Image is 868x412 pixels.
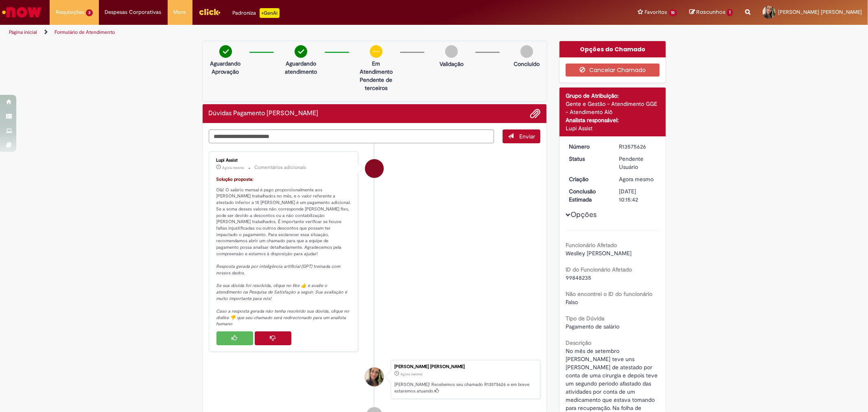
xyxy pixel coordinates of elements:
div: Gente e Gestão - Atendimento GGE - Atendimento Alô [566,100,660,116]
img: check-circle-green.png [295,45,307,58]
span: 99848235 [566,274,591,281]
span: Despesas Corporativas [105,8,162,16]
small: Comentários adicionais [255,164,307,171]
div: Lupi Assist [365,159,384,178]
span: Rascunhos [696,8,726,16]
span: [PERSON_NAME] [PERSON_NAME] [778,9,862,15]
button: Enviar [503,129,540,143]
b: Descrição [566,339,591,346]
b: Não encontrei o ID do funcionário [566,290,652,298]
div: [DATE] 10:15:42 [619,187,657,204]
p: Pendente de terceiros [356,76,396,92]
span: Enviar [519,133,535,140]
button: Adicionar anexos [530,108,540,119]
ul: Trilhas de página [6,25,573,40]
span: Requisições [56,8,84,16]
li: Jessica de Campos de Souza [209,360,541,399]
button: Cancelar Chamado [566,64,660,77]
div: Opções do Chamado [560,41,666,57]
span: 10 [669,9,678,16]
span: 3 [86,9,93,16]
dt: Criação [563,175,613,183]
a: Formulário de Atendimento [55,29,115,35]
div: R13575626 [619,142,657,151]
a: Rascunhos [689,9,733,16]
em: Resposta gerada por inteligência artificial (GPT) treinada com nossos dados. Se sua dúvida foi re... [216,263,351,327]
h2: Dúvidas Pagamento de Salário Histórico de tíquete [209,110,319,117]
p: [PERSON_NAME]! Recebemos seu chamado R13575626 e em breve estaremos atuando. [394,381,536,394]
div: Pendente Usuário [619,155,657,171]
p: Olá! O salário mensal é pago proporcionalmente aos [PERSON_NAME] trabalhados no mês, e o valor re... [216,176,352,327]
b: ID do Funcionário Afetado [566,266,632,273]
dt: Conclusão Estimada [563,187,613,204]
img: ServiceNow [1,4,43,20]
p: Aguardando atendimento [281,59,321,76]
p: Aguardando Aprovação [206,59,245,76]
span: Favoritos [645,8,667,16]
img: img-circle-grey.png [445,45,458,58]
span: 1 [727,9,733,16]
span: Falso [566,298,578,306]
span: Agora mesmo [223,165,245,170]
div: Analista responsável: [566,116,660,124]
b: Funcionário Afetado [566,241,617,249]
p: Concluído [514,60,540,68]
img: img-circle-grey.png [520,45,533,58]
p: +GenAi [260,8,280,18]
div: 29/09/2025 10:15:39 [619,175,657,183]
div: Grupo de Atribuição: [566,92,660,100]
div: [PERSON_NAME] [PERSON_NAME] [394,364,536,369]
img: circle-minus.png [370,45,383,58]
img: click_logo_yellow_360x200.png [199,6,221,18]
span: Weslley [PERSON_NAME] [566,250,632,257]
p: Validação [439,60,464,68]
time: 29/09/2025 09:15:39 [619,175,654,183]
span: Agora mesmo [400,372,422,377]
div: Lupi Assist [216,158,352,163]
dt: Número [563,142,613,151]
div: Padroniza [233,8,280,18]
span: Agora mesmo [619,175,654,183]
a: Página inicial [9,29,37,35]
span: Pagamento de salário [566,323,619,330]
textarea: Digite sua mensagem aqui... [209,129,494,143]
font: Solução proposta: [216,176,254,182]
div: Jessica de Campos de Souza [365,368,384,386]
b: Tipo de Dúvida [566,315,604,322]
time: 29/09/2025 09:15:39 [400,372,422,377]
p: Em Atendimento [356,59,396,76]
dt: Status [563,155,613,163]
time: 29/09/2025 09:15:49 [223,165,245,170]
span: More [174,8,186,16]
div: Lupi Assist [566,124,660,132]
img: check-circle-green.png [219,45,232,58]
